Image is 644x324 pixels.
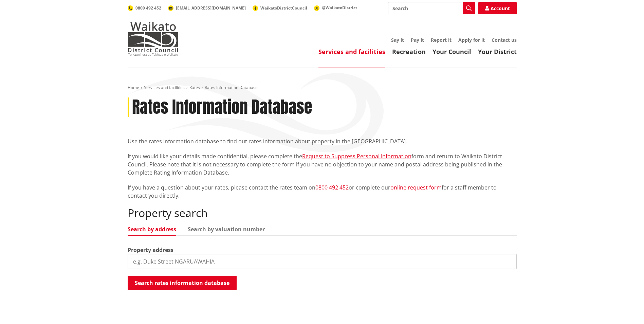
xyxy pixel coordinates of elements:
a: Apply for it [458,37,485,43]
a: Contact us [492,37,517,43]
a: Rates [189,85,200,90]
a: Report it [431,37,452,43]
nav: breadcrumb [128,85,517,91]
a: Search by valuation number [188,227,265,232]
a: 0800 492 452 [315,184,349,191]
a: Your Council [433,48,471,56]
p: If you have a question about your rates, please contact the rates team on or complete our for a s... [128,183,517,200]
a: Say it [391,37,404,43]
span: Rates Information Database [205,85,258,90]
a: 0800 492 452 [128,5,161,11]
a: WaikatoDistrictCouncil [253,5,307,11]
h1: Rates Information Database [132,97,312,117]
a: @WaikatoDistrict [314,5,357,11]
span: WaikatoDistrictCouncil [260,5,307,11]
p: Use the rates information database to find out rates information about property in the [GEOGRAPHI... [128,137,517,145]
a: Services and facilities [144,85,185,90]
a: Pay it [411,37,424,43]
button: Search rates information database [128,276,237,290]
img: Waikato District Council - Te Kaunihera aa Takiwaa o Waikato [128,22,179,56]
label: Property address [128,246,173,254]
a: online request form [390,184,442,191]
a: Services and facilities [318,48,385,56]
a: Account [478,2,517,14]
a: Recreation [392,48,426,56]
a: Search by address [128,227,176,232]
h2: Property search [128,206,517,219]
p: If you would like your details made confidential, please complete the form and return to Waikato ... [128,152,517,177]
input: Search input [388,2,475,14]
span: [EMAIL_ADDRESS][DOMAIN_NAME] [176,5,246,11]
span: 0800 492 452 [135,5,161,11]
a: Request to Suppress Personal Information [302,152,411,160]
a: [EMAIL_ADDRESS][DOMAIN_NAME] [168,5,246,11]
a: Home [128,85,139,90]
span: @WaikatoDistrict [322,5,357,11]
input: e.g. Duke Street NGARUAWAHIA [128,254,517,269]
a: Your District [478,48,517,56]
